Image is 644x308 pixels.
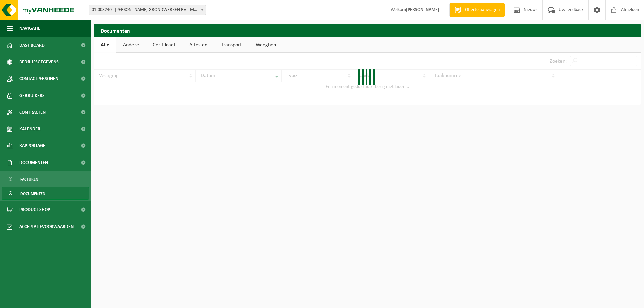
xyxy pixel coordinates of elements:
[19,54,59,70] span: Bedrijfsgegevens
[19,121,40,137] span: Kalender
[463,7,501,13] span: Offerte aanvragen
[19,104,46,121] span: Contracten
[19,201,50,218] span: Product Shop
[406,7,439,12] strong: [PERSON_NAME]
[214,37,249,53] a: Transport
[19,87,45,104] span: Gebruikers
[20,187,45,200] span: Documenten
[146,37,182,53] a: Certificaat
[249,37,283,53] a: Weegbon
[182,37,214,53] a: Attesten
[19,70,58,87] span: Contactpersonen
[2,173,89,185] a: Facturen
[449,3,505,17] a: Offerte aanvragen
[19,20,40,37] span: Navigatie
[2,187,89,200] a: Documenten
[19,218,74,235] span: Acceptatievoorwaarden
[116,37,146,53] a: Andere
[94,24,641,37] h2: Documenten
[20,173,38,186] span: Facturen
[94,37,116,53] a: Alle
[19,37,45,54] span: Dashboard
[19,154,48,171] span: Documenten
[19,137,45,154] span: Rapportage
[89,5,206,15] span: 01-003240 - DECLERCQ GRONDWERKEN BV - MEULEBEKE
